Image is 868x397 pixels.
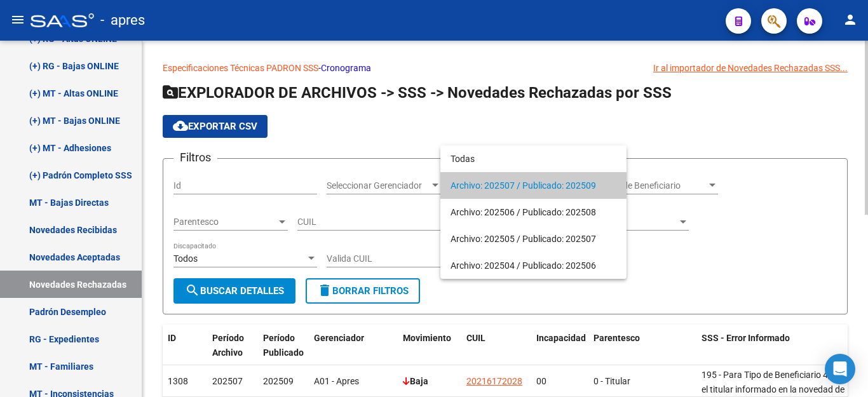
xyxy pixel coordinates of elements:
[451,225,616,252] span: Archivo: 202505 / Publicado: 202507
[451,172,616,199] span: Archivo: 202507 / Publicado: 202509
[451,252,616,279] span: Archivo: 202504 / Publicado: 202506
[451,145,616,172] span: Todas
[451,199,616,225] span: Archivo: 202506 / Publicado: 202508
[825,354,855,384] div: Open Intercom Messenger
